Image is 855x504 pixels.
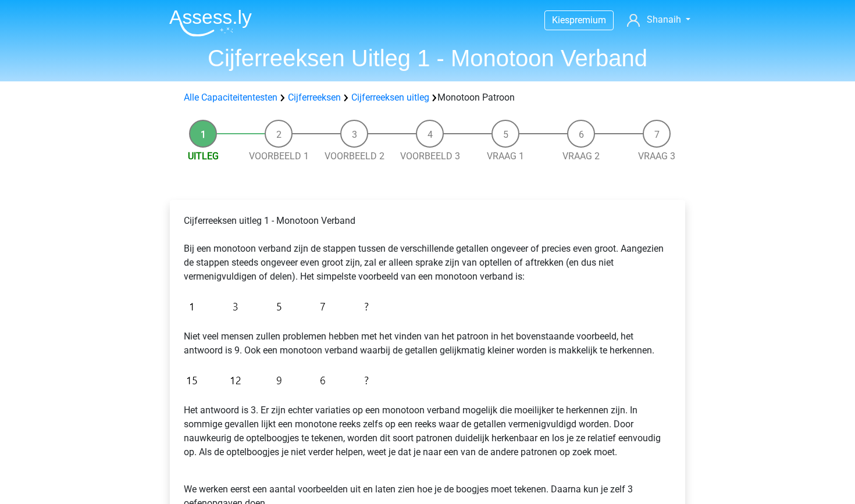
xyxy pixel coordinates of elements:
[400,151,460,162] a: Voorbeeld 3
[179,91,676,105] div: Monotoon Patroon
[160,44,695,72] h1: Cijferreeksen Uitleg 1 - Monotoon Verband
[351,92,429,103] a: Cijferreeksen uitleg
[184,214,671,284] p: Cijferreeksen uitleg 1 - Monotoon Verband Bij een monotoon verband zijn de stappen tussen de vers...
[249,151,309,162] a: Voorbeeld 1
[622,13,695,27] a: Shanaih
[184,330,671,358] p: Niet veel mensen zullen problemen hebben met het vinden van het patroon in het bovenstaande voorb...
[288,92,341,103] a: Cijferreeksen
[184,367,375,394] img: Figure sequences Example 2.png
[325,151,384,162] a: Voorbeeld 2
[545,12,613,28] a: Kiespremium
[552,15,569,26] span: Kies
[638,151,675,162] a: Vraag 3
[647,14,681,25] span: Shanaih
[562,151,600,162] a: Vraag 2
[169,9,252,37] img: Assessly
[569,15,606,26] span: premium
[184,293,375,320] img: Figure sequences Example 1.png
[184,403,671,459] p: Het antwoord is 3. Er zijn echter variaties op een monotoon verband mogelijk die moeilijker te he...
[487,151,524,162] a: Vraag 1
[184,92,277,103] a: Alle Capaciteitentesten
[188,151,219,162] a: Uitleg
